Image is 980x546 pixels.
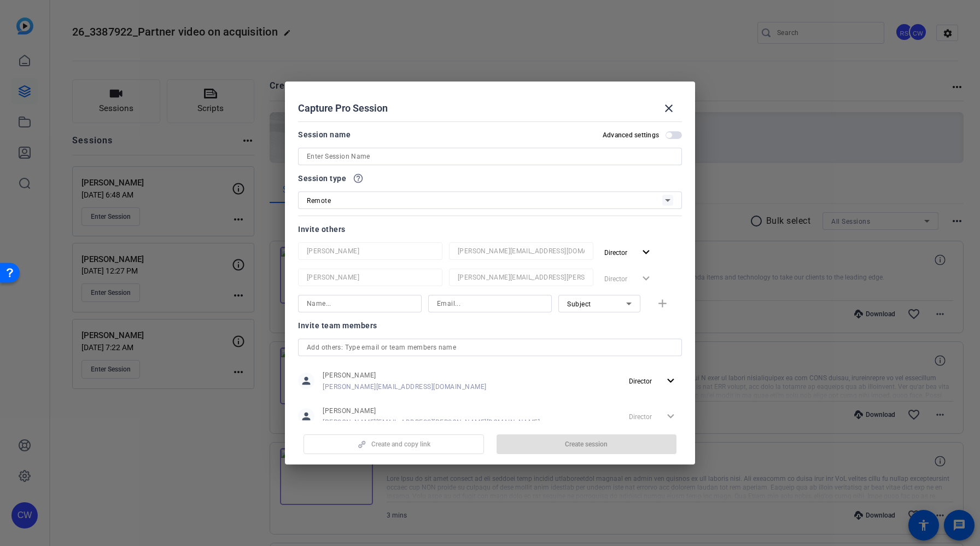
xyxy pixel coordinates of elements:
[298,172,346,185] span: Session type
[323,382,487,391] span: [PERSON_NAME][EMAIL_ADDRESS][DOMAIN_NAME]
[298,373,314,389] mat-icon: person
[307,341,673,354] input: Add others: Type email or team members name
[458,271,585,284] input: Email...
[323,371,487,380] span: [PERSON_NAME]
[307,271,434,284] input: Name...
[298,95,682,121] div: Capture Pro Session
[625,371,682,391] button: Director
[604,249,627,257] span: Director
[437,297,543,310] input: Email...
[307,150,673,163] input: Enter Session Name
[639,246,653,259] mat-icon: expand_more
[629,377,652,385] span: Director
[662,102,675,115] mat-icon: close
[307,197,331,205] span: Remote
[307,245,434,258] input: Name...
[664,374,678,388] mat-icon: expand_more
[298,408,314,425] mat-icon: person
[323,406,540,415] span: [PERSON_NAME]
[307,297,413,310] input: Name...
[353,173,364,184] mat-icon: help_outline
[298,223,682,236] div: Invite others
[298,128,351,141] div: Session name
[603,131,659,140] h2: Advanced settings
[600,242,657,262] button: Director
[298,319,682,332] div: Invite team members
[567,300,591,308] span: Subject
[323,418,540,427] span: [PERSON_NAME][EMAIL_ADDRESS][PERSON_NAME][DOMAIN_NAME]
[458,245,585,258] input: Email...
